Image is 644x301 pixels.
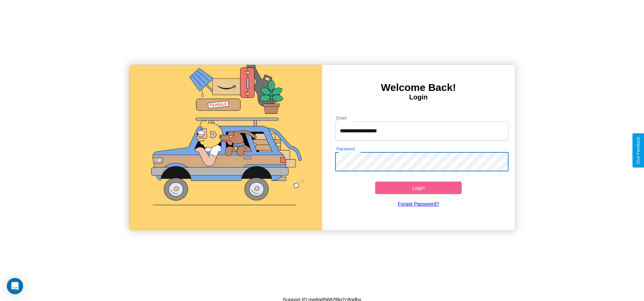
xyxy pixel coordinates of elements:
img: gif [129,65,322,230]
div: Give Feedback [636,137,641,164]
h3: Welcome Back! [322,82,515,93]
label: Email [336,115,347,121]
label: Password [336,146,354,152]
button: Login [375,182,462,194]
div: Open Intercom Messenger [7,278,23,294]
h4: Login [322,93,515,101]
a: Forgot Password? [332,194,505,213]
